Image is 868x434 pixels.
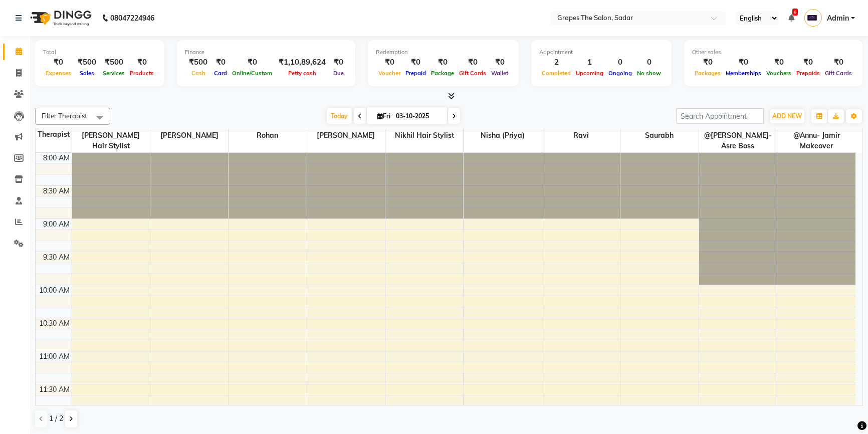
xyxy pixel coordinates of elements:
[110,4,154,32] b: 08047224946
[36,129,72,140] div: Therapist
[376,48,511,57] div: Redemption
[822,70,854,77] span: Gift Cards
[230,57,275,68] div: ₹0
[185,48,347,57] div: Finance
[606,70,634,77] span: Ongoing
[699,129,777,152] span: @[PERSON_NAME]-Asre Boss
[489,70,511,77] span: Wallet
[49,413,63,424] span: 1 / 2
[634,57,664,68] div: 0
[127,57,156,68] div: ₹0
[772,112,802,120] span: ADD NEW
[794,70,822,77] span: Prepaids
[375,112,393,120] span: Fri
[330,57,347,68] div: ₹0
[43,57,74,68] div: ₹0
[539,70,573,77] span: Completed
[189,70,208,77] span: Cash
[230,70,275,77] span: Online/Custom
[41,186,72,196] div: 8:30 AM
[428,57,457,68] div: ₹0
[692,48,854,57] div: Other sales
[788,14,794,23] a: 6
[539,48,664,57] div: Appointment
[229,129,306,142] span: rohan
[37,351,72,362] div: 11:00 AM
[376,70,403,77] span: Voucher
[723,70,764,77] span: Memberships
[211,70,230,77] span: Card
[792,9,798,16] span: 6
[634,70,664,77] span: No show
[100,57,127,68] div: ₹500
[542,129,620,142] span: ravi
[457,57,489,68] div: ₹0
[539,57,573,68] div: 2
[393,109,443,124] input: 2025-10-03
[822,57,854,68] div: ₹0
[77,70,97,77] span: Sales
[185,57,211,68] div: ₹500
[331,70,346,77] span: Due
[41,252,72,263] div: 9:30 AM
[489,57,511,68] div: ₹0
[307,129,385,142] span: [PERSON_NAME]
[37,318,72,329] div: 10:30 AM
[385,129,463,142] span: Nikhil Hair stylist
[74,57,100,68] div: ₹500
[327,108,352,124] span: Today
[464,129,541,142] span: nisha (priya)
[723,57,764,68] div: ₹0
[403,70,428,77] span: Prepaid
[770,109,804,123] button: ADD NEW
[606,57,634,68] div: 0
[457,70,489,77] span: Gift Cards
[37,384,72,395] div: 11:30 AM
[37,285,72,296] div: 10:00 AM
[41,219,72,230] div: 9:00 AM
[286,70,319,77] span: Petty cash
[42,112,87,120] span: Filter Therapist
[43,70,74,77] span: Expenses
[764,57,794,68] div: ₹0
[275,57,330,68] div: ₹1,10,89,624
[100,70,127,77] span: Services
[777,129,855,152] span: @Annu- jamir makeover
[26,4,94,32] img: logo
[428,70,457,77] span: Package
[827,13,849,24] span: Admin
[620,129,698,142] span: saurabh
[376,57,403,68] div: ₹0
[764,70,794,77] span: Vouchers
[72,129,150,152] span: [PERSON_NAME] hair stylist
[692,70,723,77] span: Packages
[403,57,428,68] div: ₹0
[676,108,764,124] input: Search Appointment
[211,57,230,68] div: ₹0
[573,57,606,68] div: 1
[794,57,822,68] div: ₹0
[127,70,156,77] span: Products
[573,70,606,77] span: Upcoming
[150,129,228,142] span: [PERSON_NAME]
[692,57,723,68] div: ₹0
[43,48,156,57] div: Total
[41,153,72,163] div: 8:00 AM
[804,9,822,27] img: Admin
